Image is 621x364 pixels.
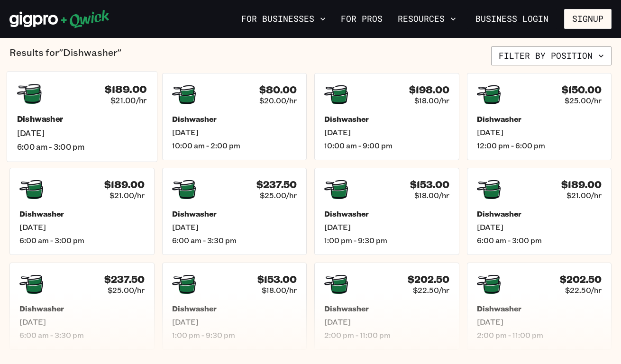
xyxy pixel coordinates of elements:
a: For Pros [337,11,386,27]
h5: Dishwasher [477,209,602,218]
a: $153.00$18.00/hrDishwasher[DATE]1:00 pm - 9:30 pm [314,168,459,255]
span: 6:00 am - 3:00 pm [19,236,145,245]
h5: Dishwasher [172,114,297,124]
h5: Dishwasher [324,114,449,124]
span: $25.00/hr [565,96,602,105]
h4: $237.50 [256,179,297,191]
a: $237.50$25.00/hrDishwasher[DATE]6:00 am - 3:30 pm [162,168,307,255]
span: [DATE] [172,222,297,232]
a: $153.00$18.00/hrDishwasher[DATE]1:00 pm - 9:30 pm [162,263,307,350]
h4: $198.00 [409,84,449,96]
span: 10:00 am - 9:00 pm [324,141,449,150]
a: $189.00$21.00/hrDishwasher[DATE]6:00 am - 3:00 pm [467,168,612,255]
a: $198.00$18.00/hrDishwasher[DATE]10:00 am - 9:00 pm [314,73,459,160]
span: $18.00/hr [414,191,449,200]
h5: Dishwasher [477,114,602,124]
h4: $189.00 [105,83,146,95]
span: $22.50/hr [413,285,449,295]
span: 1:00 pm - 9:30 pm [172,330,297,340]
span: [DATE] [324,317,449,327]
h5: Dishwasher [172,209,297,218]
span: $22.50/hr [565,285,602,295]
a: $202.50$22.50/hrDishwasher[DATE]2:00 pm - 11:00 pm [467,263,612,350]
span: [DATE] [477,222,602,232]
button: Filter by position [491,46,612,65]
h5: Dishwasher [324,304,449,313]
span: [DATE] [324,222,449,232]
span: $25.00/hr [108,285,145,295]
span: [DATE] [477,127,602,137]
h5: Dishwasher [19,304,145,313]
span: $18.00/hr [414,96,449,105]
span: $25.00/hr [260,191,297,200]
span: 1:00 pm - 9:30 pm [324,236,449,245]
span: $21.00/hr [110,95,147,105]
span: 6:00 am - 3:30 pm [172,236,297,245]
a: $202.50$22.50/hrDishwasher[DATE]2:00 pm - 11:00 pm [314,263,459,350]
a: Business Login [467,9,557,29]
a: $150.00$25.00/hrDishwasher[DATE]12:00 pm - 6:00 pm [467,73,612,160]
p: Results for "Dishwasher" [9,46,121,65]
a: $237.50$25.00/hrDishwasher[DATE]6:00 am - 3:30 pm [9,263,155,350]
span: [DATE] [19,317,145,327]
h4: $189.00 [561,179,602,191]
span: [DATE] [324,127,449,137]
h5: Dishwasher [17,114,147,124]
a: $189.00$21.00/hrDishwasher[DATE]6:00 am - 3:00 pm [7,71,157,162]
h4: $80.00 [259,84,297,96]
span: 10:00 am - 2:00 pm [172,141,297,150]
h4: $153.00 [410,179,449,191]
span: 12:00 pm - 6:00 pm [477,141,602,150]
span: 6:00 am - 3:00 pm [17,142,147,152]
span: [DATE] [172,317,297,327]
button: Resources [394,11,460,27]
h4: $202.50 [408,273,449,285]
span: [DATE] [17,128,147,138]
span: 6:00 am - 3:00 pm [477,236,602,245]
h5: Dishwasher [19,209,145,218]
span: [DATE] [172,127,297,137]
span: $21.00/hr [110,191,145,200]
span: $21.00/hr [566,191,602,200]
h5: Dishwasher [477,304,602,313]
span: 2:00 pm - 11:00 pm [324,330,449,340]
span: [DATE] [477,317,602,327]
h4: $202.50 [560,273,602,285]
span: [DATE] [19,222,145,232]
h4: $237.50 [104,273,145,285]
span: $18.00/hr [262,285,297,295]
a: $80.00$20.00/hrDishwasher[DATE]10:00 am - 2:00 pm [162,73,307,160]
h4: $153.00 [257,273,297,285]
h4: $189.00 [104,179,145,191]
h4: $150.00 [562,84,602,96]
span: $20.00/hr [259,96,297,105]
h5: Dishwasher [324,209,449,218]
span: 2:00 pm - 11:00 pm [477,330,602,340]
h5: Dishwasher [172,304,297,313]
a: $189.00$21.00/hrDishwasher[DATE]6:00 am - 3:00 pm [9,168,155,255]
button: For Businesses [237,11,329,27]
span: 6:00 am - 3:30 pm [19,330,145,340]
button: Signup [564,9,612,29]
